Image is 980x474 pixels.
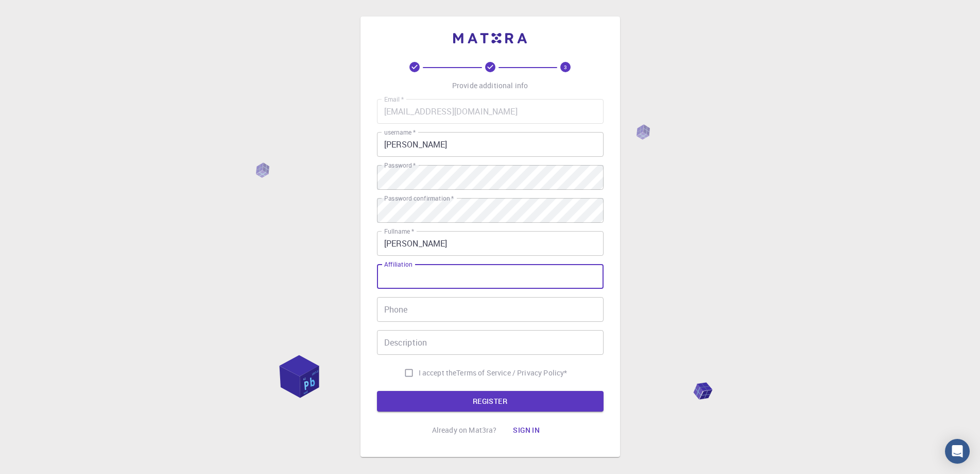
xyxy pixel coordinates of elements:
[384,260,412,269] label: Affiliation
[945,439,970,464] div: Open Intercom Messenger
[384,128,416,137] label: username
[505,420,548,440] button: Sign in
[419,368,457,378] span: I accept the
[456,368,567,378] p: Terms of Service / Privacy Policy *
[384,161,416,170] label: Password
[384,227,414,236] label: Fullname
[432,425,497,435] p: Already on Mat3ra?
[564,63,567,71] text: 3
[384,95,404,104] label: Email
[384,194,454,203] label: Password confirmation
[456,368,567,378] a: Terms of Service / Privacy Policy*
[452,80,528,91] p: Provide additional info
[377,391,604,412] button: REGISTER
